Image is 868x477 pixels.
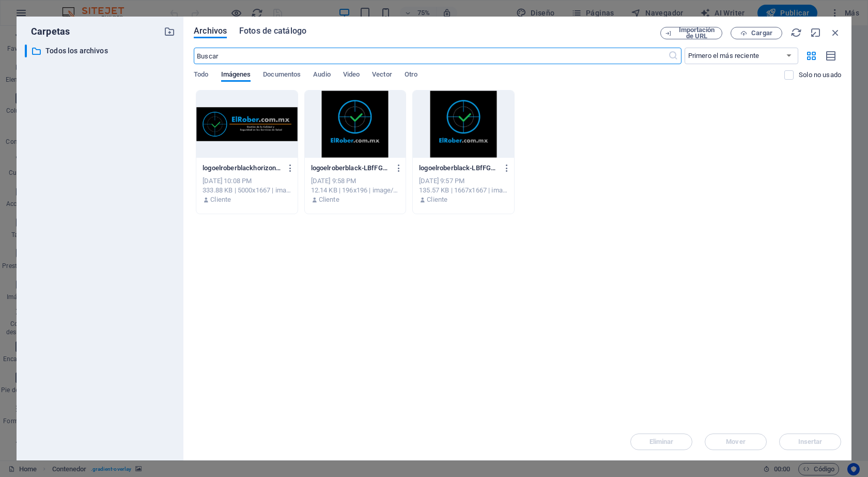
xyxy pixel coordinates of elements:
span: Fotos de catálogo [239,25,306,37]
button: Importación de URL [660,27,722,39]
p: Cliente [319,195,339,204]
input: Buscar [194,48,668,64]
span: Documentos [263,68,301,83]
span: Cargar [751,30,772,36]
span: Audio [313,68,330,83]
i: Crear carpeta [164,26,175,37]
p: Carpetas [25,25,70,38]
span: Importación de URL [676,27,718,39]
p: Solo muestra los archivos que no están usándose en el sitio web. Los archivos añadidos durante es... [799,70,841,80]
i: Minimizar [810,27,822,38]
span: Imágenes [221,68,251,83]
div: ​ [25,44,27,57]
span: Vector [372,68,392,83]
div: [DATE] 9:58 PM [311,176,399,186]
button: Cargar [731,27,782,39]
p: Todos los archivos [45,45,156,57]
p: Cliente [427,195,447,204]
p: logoelroberblackhorizontal-eHW-vFrIbUgocbF2cD0hLg.png [203,163,282,173]
span: Archivos [194,25,227,37]
span: Otro [405,68,417,83]
div: [DATE] 9:57 PM [419,176,507,186]
p: logoelroberblack-LBfFGJrGYpf1d-5O7FaDhw-2uwzVyIBD8pOpOWdz7paww.png [311,163,390,173]
div: [DATE] 10:08 PM [203,176,291,186]
div: 333.88 KB | 5000x1667 | image/png [203,186,291,195]
span: Video [343,68,360,83]
i: Volver a cargar [791,27,802,38]
p: logoelroberblack-LBfFGJrGYpf1d-5O7FaDhw.png [419,163,498,173]
span: Todo [194,68,208,83]
p: Cliente [210,195,231,204]
div: 12.14 KB | 196x196 | image/png [311,186,399,195]
i: Cerrar [830,27,841,38]
div: 135.57 KB | 1667x1667 | image/png [419,186,507,195]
